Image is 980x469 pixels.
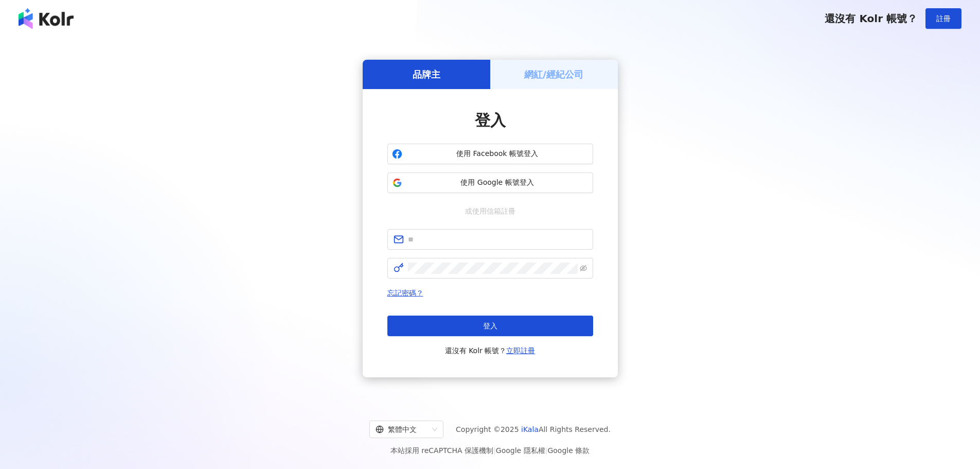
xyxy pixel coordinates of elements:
[475,111,506,129] span: 登入
[580,265,587,272] span: eye-invisible
[547,446,590,455] a: Google 條款
[387,172,593,193] button: 使用 Google 帳號登入
[406,178,589,188] span: 使用 Google 帳號登入
[445,344,536,357] span: 還沒有 Kolr 帳號？
[376,421,428,438] div: 繁體中文
[390,444,590,457] span: 本站採用 reCAPTCHA 保護機制
[387,316,593,336] button: 登入
[936,14,951,23] span: 註冊
[483,322,497,330] span: 登入
[456,423,611,436] span: Copyright © 2025 All Rights Reserved.
[493,446,496,455] span: |
[925,8,961,29] button: 註冊
[825,12,917,25] span: 還沒有 Kolr 帳號？
[19,8,74,29] img: logo
[524,68,583,81] h5: 網紅/經紀公司
[387,289,423,297] a: 忘記密碼？
[413,68,440,81] h5: 品牌主
[496,446,545,455] a: Google 隱私權
[521,425,539,433] a: iKala
[458,205,523,217] span: 或使用信箱註冊
[506,346,535,355] a: 立即註冊
[406,149,589,159] span: 使用 Facebook 帳號登入
[545,446,548,455] span: |
[387,144,593,164] button: 使用 Facebook 帳號登入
